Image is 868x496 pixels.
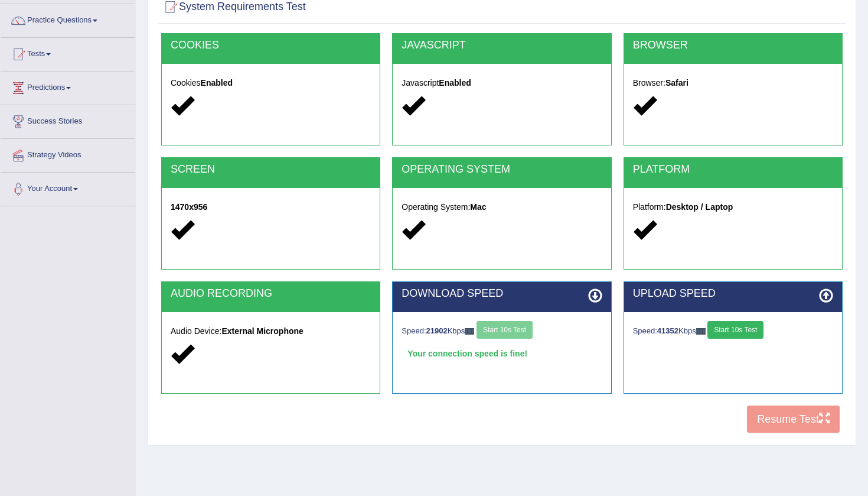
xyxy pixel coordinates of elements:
h5: Operating System: [402,203,602,212]
a: Practice Questions [1,4,135,34]
strong: 41352 [657,326,678,335]
h2: JAVASCRIPT [402,40,602,51]
h2: PLATFORM [633,164,833,176]
h2: OPERATING SYSTEM [402,164,602,176]
a: Strategy Videos [1,139,135,168]
h2: COOKIES [171,40,371,51]
strong: Safari [665,78,688,87]
strong: 1470x956 [171,202,207,212]
h5: Javascript [402,79,602,87]
img: ajax-loader-fb-connection.gif [465,328,474,335]
h5: Platform: [633,203,833,212]
div: Speed: Kbps [402,321,602,342]
a: Predictions [1,72,135,101]
img: ajax-loader-fb-connection.gif [696,328,706,335]
strong: External Microphone [221,326,303,336]
strong: Mac [470,202,486,212]
strong: Desktop / Laptop [666,202,733,212]
div: Your connection speed is fine! [402,345,602,362]
strong: 21902 [426,326,448,335]
h5: Audio Device: [171,327,371,336]
a: Tests [1,38,135,67]
strong: Enabled [439,78,471,87]
a: Success Stories [1,105,135,135]
h2: DOWNLOAD SPEED [402,288,602,300]
h2: BROWSER [633,40,833,51]
h2: UPLOAD SPEED [633,288,833,300]
div: Speed: Kbps [633,321,833,342]
a: Your Account [1,173,135,202]
h5: Cookies [171,79,371,87]
h2: AUDIO RECORDING [171,288,371,300]
h5: Browser: [633,79,833,87]
strong: Enabled [201,78,233,87]
button: Start 10s Test [707,321,763,339]
h2: SCREEN [171,164,371,176]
